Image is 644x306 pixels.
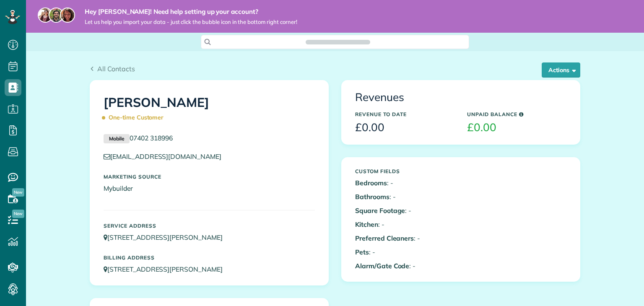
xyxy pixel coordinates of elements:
[104,233,231,241] a: [STREET_ADDRESS][PERSON_NAME]
[355,247,454,257] p: : -
[355,192,454,202] p: : -
[90,64,135,74] a: All Contacts
[467,122,566,134] h3: £0.00
[355,91,566,104] h3: Revenues
[104,134,173,142] a: Mobile07402 318996
[355,206,454,215] p: : -
[355,192,390,201] b: Bathrooms
[38,8,53,23] img: maria-72a9807cf96188c08ef61303f053569d2e2a8a1cde33d635c8a3ac13582a053d.jpg
[355,220,454,229] p: : -
[85,18,297,26] span: Let us help you import your data - just click the bubble icon in the bottom right corner!
[467,112,566,117] h5: Unpaid Balance
[355,220,378,228] b: Kitchen
[104,255,315,260] h5: Billing Address
[355,122,454,134] h3: £0.00
[104,265,231,273] a: [STREET_ADDRESS][PERSON_NAME]
[355,178,454,188] p: : -
[314,38,361,46] span: Search ZenMaid…
[355,261,454,271] p: : -
[104,134,130,143] small: Mobile
[355,179,387,187] b: Bedrooms
[12,210,24,218] span: New
[355,112,454,117] h5: Revenue to Date
[104,96,315,125] h1: [PERSON_NAME]
[355,206,405,215] b: Square Footage
[542,62,580,78] button: Actions
[355,262,409,270] b: Alarm/Gate Code
[12,188,24,197] span: New
[355,248,369,256] b: Pets
[104,174,315,179] h5: Marketing Source
[104,152,229,161] a: [EMAIL_ADDRESS][DOMAIN_NAME]
[355,233,454,243] p: : -
[355,169,454,174] h5: Custom Fields
[104,110,167,125] span: One-time Customer
[97,65,135,73] span: All Contacts
[85,8,297,16] strong: Hey [PERSON_NAME]! Need help setting up your account?
[104,223,315,228] h5: Service Address
[60,8,75,23] img: michelle-19f622bdf1676172e81f8f8fba1fb50e276960ebfe0243fe18214015130c80e4.jpg
[49,8,64,23] img: jorge-587dff0eeaa6aab1f244e6dc62b8924c3b6ad411094392a53c71c6c4a576187d.jpg
[355,234,414,242] b: Preferred Cleaners
[104,184,315,193] p: Mybuilder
